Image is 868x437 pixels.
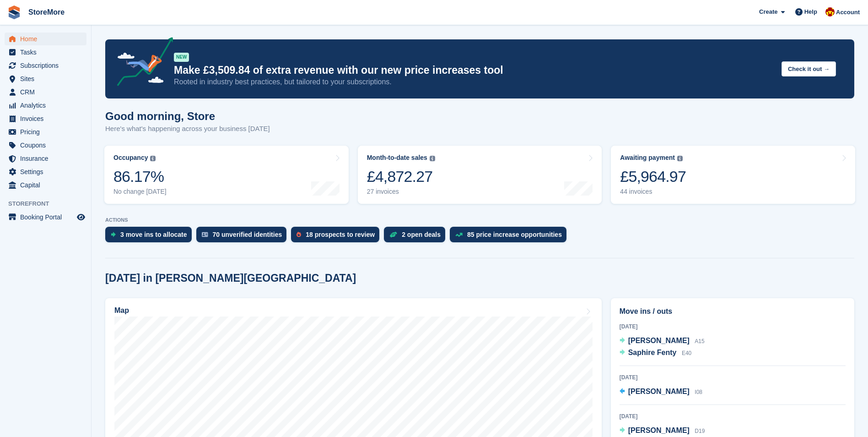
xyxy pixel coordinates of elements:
[358,146,602,204] a: Month-to-date sales £4,872.27 27 invoices
[389,231,397,238] img: deal-1b604bf984904fb50ccaf53a9ad4b4a5d6e5aea283cecdc64d6e3604feb123c2.svg
[5,139,86,152] a: menu
[120,231,187,238] div: 3 move ins to allocate
[7,5,21,19] img: stora-icon-8386f47178a22dfd0bd8f6a31ec36ba5ce8667c1dd55bd0f319d3a0aa187defe.svg
[825,7,835,16] img: Store More Team
[20,152,75,165] span: Insurance
[5,86,86,98] a: menu
[430,156,435,161] img: icon-info-grey-7440780725fd019a000dd9b08b2336e03edf1995a4989e88bcd33f0948082b44.svg
[628,337,690,344] span: [PERSON_NAME]
[20,211,75,224] span: Booking Portal
[105,217,854,223] p: ACTIONS
[20,126,75,138] span: Pricing
[20,99,75,112] span: Analytics
[5,72,86,85] a: menu
[682,350,691,356] span: E40
[20,165,75,178] span: Settings
[467,231,562,238] div: 85 price increase opportunities
[105,227,196,247] a: 3 move ins to allocate
[804,7,817,16] span: Help
[782,61,836,76] button: Check it out →
[620,347,692,359] a: Saphire Fenty E40
[20,72,75,85] span: Sites
[620,373,846,382] div: [DATE]
[402,231,441,238] div: 2 open deals
[20,179,75,191] span: Capital
[367,188,435,196] div: 27 invoices
[5,33,86,45] a: menu
[620,167,686,186] div: £5,964.97
[20,139,75,152] span: Coupons
[5,126,86,138] a: menu
[20,112,75,125] span: Invoices
[104,146,349,204] a: Occupancy 86.17% No change [DATE]
[620,425,705,437] a: [PERSON_NAME] D19
[297,232,301,237] img: prospect-51fa495bee0391a8d652442698ab0144808aea92771e9ea1ae160a38d050c398.svg
[174,77,774,87] p: Rooted in industry best practices, but tailored to your subscriptions.
[450,227,571,247] a: 85 price increase opportunities
[20,86,75,98] span: CRM
[5,179,86,191] a: menu
[695,338,704,344] span: A15
[677,156,683,161] img: icon-info-grey-7440780725fd019a000dd9b08b2336e03edf1995a4989e88bcd33f0948082b44.svg
[620,412,846,421] div: [DATE]
[105,272,356,284] h2: [DATE] in [PERSON_NAME][GEOGRAPHIC_DATA]
[5,99,86,112] a: menu
[150,156,156,161] img: icon-info-grey-7440780725fd019a000dd9b08b2336e03edf1995a4989e88bcd33f0948082b44.svg
[105,110,270,122] h1: Good morning, Store
[5,46,86,59] a: menu
[20,46,75,59] span: Tasks
[8,199,91,208] span: Storefront
[695,389,702,395] span: I08
[20,33,75,45] span: Home
[111,232,116,237] img: move_ins_to_allocate_icon-fdf77a2bb77ea45bf5b3d319d69a93e2d87916cf1d5bf7949dd705db3b84f3ca.svg
[105,124,270,134] p: Here's what's happening across your business [DATE]
[109,37,173,89] img: price-adjustments-announcement-icon-8257ccfd72463d97f412b2fc003d46551f7dbcb40ab6d574587a9cd5c0d94...
[213,231,282,238] div: 70 unverified identities
[628,349,677,356] span: Saphire Fenty
[628,388,690,395] span: [PERSON_NAME]
[5,165,86,178] a: menu
[196,227,291,247] a: 70 unverified identities
[620,322,846,331] div: [DATE]
[202,232,208,237] img: verify_identity-adf6edd0f0f0b5bbfe63781bf79b02c33cf7c696d77639b501bdc392416b5a36.svg
[5,59,86,72] a: menu
[759,7,777,16] span: Create
[620,335,705,347] a: [PERSON_NAME] A15
[20,59,75,72] span: Subscriptions
[5,152,86,165] a: menu
[695,428,705,434] span: D19
[75,212,86,223] a: Preview store
[611,146,855,204] a: Awaiting payment £5,964.97 44 invoices
[620,154,675,162] div: Awaiting payment
[628,426,690,434] span: [PERSON_NAME]
[114,306,129,315] h2: Map
[113,167,167,186] div: 86.17%
[367,167,435,186] div: £4,872.27
[620,188,686,196] div: 44 invoices
[367,154,427,162] div: Month-to-date sales
[5,211,86,224] a: menu
[113,154,148,162] div: Occupancy
[291,227,384,247] a: 18 prospects to review
[620,386,702,398] a: [PERSON_NAME] I08
[455,233,463,237] img: price_increase_opportunities-93ffe204e8149a01c8c9dc8f82e8f89637d9d84a8eef4429ea346261dce0b2c0.svg
[113,188,167,196] div: No change [DATE]
[306,231,375,238] div: 18 prospects to review
[836,8,860,17] span: Account
[174,64,774,77] p: Make £3,509.84 of extra revenue with our new price increases tool
[620,306,846,317] h2: Move ins / outs
[5,112,86,125] a: menu
[384,227,450,247] a: 2 open deals
[25,5,68,20] a: StoreMore
[174,53,189,62] div: NEW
